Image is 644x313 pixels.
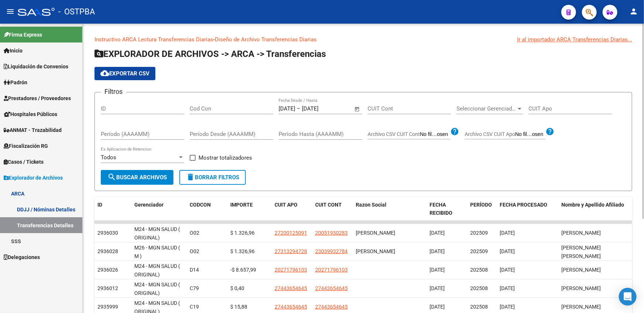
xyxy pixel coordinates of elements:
span: 202509 [470,248,488,254]
mat-icon: menu [6,7,15,16]
a: Instructivo ARCA Lectura Transferencias Diarias [94,36,213,43]
button: Exportar CSV [94,67,155,80]
span: C19 [190,304,199,310]
span: Delegaciones [4,253,40,261]
span: [DATE] [500,248,515,254]
span: [DATE] [430,248,445,254]
mat-icon: help [450,127,459,136]
datatable-header-cell: PERÍODO [467,197,497,221]
a: Diseño de Archivo Transferencias Diarias [215,36,317,43]
mat-icon: person [629,7,638,16]
span: $ 1.326,96 [230,230,255,236]
span: 27443654645 [275,285,307,291]
span: 202508 [470,304,488,310]
span: [PERSON_NAME] [561,267,601,273]
input: Archivo CSV CUIT Apo [515,131,545,138]
span: [PERSON_NAME] [356,230,395,236]
span: D14 [190,267,199,273]
span: 27443654645 [315,304,348,310]
span: Hospitales Públicos [4,110,57,118]
span: 27200125091 [275,230,307,236]
button: Buscar Archivos [101,170,173,185]
span: M24 - MGN SALUD ( ORIGINAL) [134,226,180,241]
span: 20051930283 [315,230,348,236]
h3: Filtros [101,86,126,97]
span: Archivo CSV CUIT Apo [465,131,515,137]
span: EXPLORADOR DE ARCHIVOS -> ARCA -> Transferencias [94,49,326,59]
span: $ 15,88 [230,304,247,310]
input: Fecha inicio [279,105,295,112]
span: M26 - MGN SALUD ( M ) [134,245,180,259]
span: [DATE] [430,230,445,236]
span: M24 - MGN SALUD ( ORIGINAL) [134,263,180,278]
span: O02 [190,230,199,236]
span: 2935999 [97,304,118,310]
span: 2936012 [97,285,118,291]
span: 202508 [470,267,488,273]
span: 2936026 [97,267,118,273]
span: $ 1.326,96 [230,248,255,254]
span: 2936028 [97,248,118,254]
mat-icon: delete [186,173,195,181]
span: – [297,105,300,112]
span: Padrón [4,78,27,86]
span: Casos / Tickets [4,158,44,166]
datatable-header-cell: CUIT APO [272,197,312,221]
span: PERÍODO [470,202,492,208]
span: [DATE] [500,230,515,236]
span: Buscar Archivos [107,174,167,181]
span: Prestadores / Proveedores [4,94,71,102]
span: [DATE] [500,285,515,291]
span: [DATE] [500,304,515,310]
span: M24 - MGN SALUD ( ORIGINAL) [134,282,180,296]
span: [DATE] [430,267,445,273]
datatable-header-cell: Razon Social [353,197,427,221]
datatable-header-cell: Gerenciador [131,197,187,221]
span: CODCON [190,202,211,208]
span: Liquidación de Convenios [4,62,68,71]
datatable-header-cell: Nombre y Apellido Afiliado [558,197,632,221]
span: C79 [190,285,199,291]
span: Mostrar totalizadores [199,153,252,162]
span: Seleccionar Gerenciador [457,105,516,112]
span: O02 [190,248,199,254]
datatable-header-cell: ID [94,197,131,221]
span: 23039932784 [315,248,348,254]
span: [DATE] [500,267,515,273]
mat-icon: search [107,173,116,181]
span: Borrar Filtros [186,174,239,181]
datatable-header-cell: CODCON [187,197,213,221]
span: [PERSON_NAME] [356,248,395,254]
datatable-header-cell: IMPORTE [227,197,272,221]
span: [DATE] [430,304,445,310]
span: 202508 [470,285,488,291]
span: IMPORTE [230,202,253,208]
input: Fecha fin [302,105,338,112]
span: ID [97,202,102,208]
span: [DATE] [430,285,445,291]
span: CUIT CONT [315,202,342,208]
span: [PERSON_NAME] [561,304,601,310]
datatable-header-cell: FECHA RECIBIDO [427,197,467,221]
span: 202509 [470,230,488,236]
span: 20271796103 [315,267,348,273]
span: Todos [101,154,116,161]
span: Fiscalización RG [4,142,48,150]
span: Exportar CSV [100,70,149,77]
div: Ir al importador ARCA Transferencias Diarias... [517,35,632,44]
div: Open Intercom Messenger [619,288,637,306]
datatable-header-cell: FECHA PROCESADO [497,197,558,221]
span: [PERSON_NAME] [561,230,601,236]
span: Inicio [4,47,23,55]
span: Archivo CSV CUIT Cont [368,131,420,137]
mat-icon: cloud_download [100,69,109,78]
input: Archivo CSV CUIT Cont [420,131,450,138]
span: Nombre y Apellido Afiliado [561,202,624,208]
span: $ 0,40 [230,285,244,291]
span: FECHA PROCESADO [500,202,547,208]
button: Open calendar [353,105,362,113]
span: Gerenciador [134,202,163,208]
span: - OSTPBA [58,4,95,20]
span: CUIT APO [275,202,297,208]
span: [PERSON_NAME] [561,285,601,291]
